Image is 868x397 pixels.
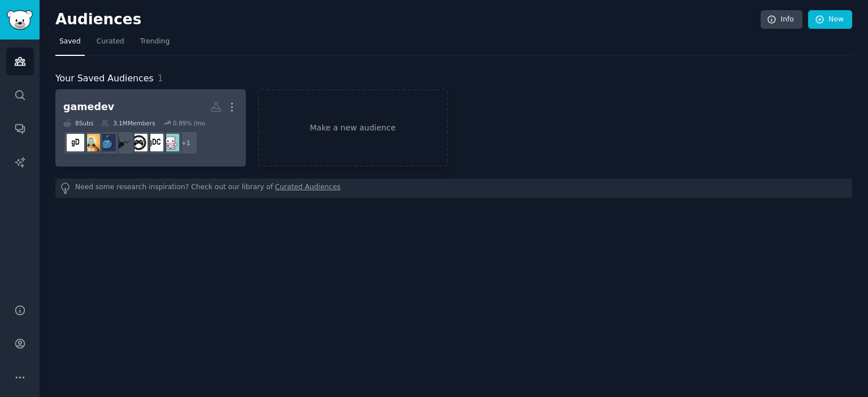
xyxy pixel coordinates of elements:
[55,11,761,29] h2: Audiences
[114,134,132,151] img: IndieDev
[158,73,163,84] span: 1
[808,10,852,29] a: New
[97,37,124,47] span: Curated
[67,134,84,151] img: gamedev
[63,100,114,114] div: gamedev
[130,134,147,151] img: rust_gamedev
[55,89,246,167] a: gamedev8Subs3.1MMembers0.89% /mo+1GameDevelopmentgameDevClassifiedsrust_gamedevIndieDevgodotfun_g...
[140,37,170,47] span: Trending
[55,33,85,56] a: Saved
[98,134,116,151] img: godot
[136,33,173,56] a: Trending
[83,134,100,151] img: fun_gamedev
[275,182,341,194] a: Curated Audiences
[174,131,198,155] div: + 1
[173,119,205,127] div: 0.89 % /mo
[55,178,852,198] div: Need some research inspiration? Check out our library of
[146,134,163,151] img: gameDevClassifieds
[101,119,155,127] div: 3.1M Members
[93,33,128,56] a: Curated
[761,10,802,29] a: Info
[63,119,93,127] div: 8 Sub s
[162,134,179,151] img: GameDevelopment
[7,10,33,30] img: GummySearch logo
[55,72,154,86] span: Your Saved Audiences
[59,37,81,47] span: Saved
[258,89,448,167] a: Make a new audience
